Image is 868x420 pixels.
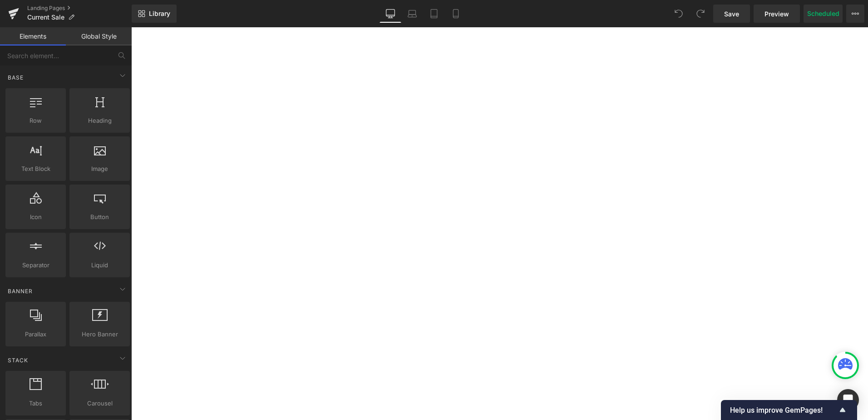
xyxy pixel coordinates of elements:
span: Current Sale [27,14,64,21]
span: Text Block [8,164,63,174]
a: Laptop [401,5,423,23]
span: Preview [764,9,789,19]
a: Global Style [66,27,132,45]
span: Separator [8,260,63,270]
button: More [846,5,864,23]
button: Show survey - Help us improve GemPages! [730,405,848,415]
span: Carousel [72,399,127,408]
a: Desktop [380,5,401,23]
span: Heading [72,116,127,125]
span: Row [8,116,63,125]
button: Redo [691,5,710,23]
span: Liquid [72,260,127,270]
div: Open Intercom Messenger [837,389,859,411]
span: Stack [7,356,29,365]
button: Scheduled [804,5,843,23]
span: Image [72,164,127,174]
span: Banner [7,287,34,295]
span: Library [149,10,170,18]
span: Save [724,9,739,19]
span: Hero Banner [72,330,127,339]
span: Base [7,73,25,82]
span: Help us improve GemPages! [730,406,837,415]
span: Parallax [8,330,63,339]
span: Button [72,212,127,222]
a: Landing Pages [27,5,132,12]
span: Icon [8,212,63,222]
a: Tablet [423,5,445,23]
span: Tabs [8,399,63,408]
a: New Library [132,5,177,23]
a: Mobile [445,5,467,23]
button: Undo [670,5,688,23]
a: Preview [754,5,800,23]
